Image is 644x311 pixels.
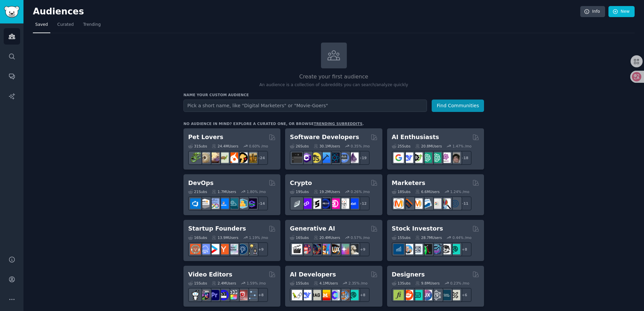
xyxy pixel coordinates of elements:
[339,290,349,300] img: llmops
[403,290,413,300] img: logodesign
[608,6,635,17] a: New
[314,281,338,286] div: 4.1M Users
[183,100,427,112] input: Pick a short name, like "Digital Marketers" or "Movie-Goers"
[412,198,423,209] img: AskMarketing
[4,6,19,18] img: GummySearch logo
[320,152,330,163] img: iOSProgramming
[247,152,257,163] img: dogbreed
[415,189,440,194] div: 6.6M Users
[33,19,50,33] a: Saved
[249,144,268,148] div: 0.60 % /mo
[212,189,236,194] div: 1.7M Users
[218,152,229,163] img: turtle
[339,198,349,209] img: CryptoNews
[450,281,469,286] div: 0.23 % /mo
[311,244,321,254] img: deepdream
[290,179,312,187] h2: Crypto
[339,244,349,254] img: starryai
[403,152,413,163] img: DeepSeek
[393,244,404,254] img: dividends
[348,244,359,254] img: DreamBooth
[55,19,76,33] a: Curated
[392,270,425,279] h2: Designers
[348,152,359,163] img: elixir
[393,290,404,300] img: typography
[392,235,411,240] div: 15 Sub s
[290,189,309,194] div: 19 Sub s
[311,198,321,209] img: ethstaker
[301,290,312,300] img: DeepSeek
[190,152,201,163] img: herpetology
[218,290,229,300] img: VideoEditors
[190,244,201,254] img: EntrepreneurRideAlong
[218,244,229,254] img: ycombinator
[188,144,207,148] div: 31 Sub s
[292,152,302,163] img: software
[247,198,257,209] img: PlatformEngineers
[290,270,336,279] h2: AI Developers
[412,152,423,163] img: AItoolsCatalog
[440,152,451,163] img: OpenAIDev
[209,244,219,254] img: startup
[57,22,74,28] span: Curated
[209,198,219,209] img: Docker_DevOps
[412,244,423,254] img: Forex
[81,19,103,33] a: Trending
[348,290,359,300] img: AIDevelopersSociety
[254,151,268,165] div: + 24
[351,144,370,148] div: 0.35 % /mo
[320,198,330,209] img: web3
[228,152,238,163] img: cockatiel
[183,82,484,88] p: An audience is a collection of subreddits you can search/analyze quickly
[393,198,404,209] img: content_marketing
[33,6,580,17] h2: Audiences
[450,152,460,163] img: ArtificalIntelligence
[450,290,460,300] img: UX_Design
[292,244,302,254] img: aivideo
[415,235,442,240] div: 28.7M Users
[440,198,451,209] img: MarketingResearch
[228,290,238,300] img: finalcutpro
[314,122,362,126] a: trending subreddits
[83,22,101,28] span: Trending
[188,235,207,240] div: 16 Sub s
[249,235,268,240] div: 1.19 % /mo
[452,144,472,148] div: 1.47 % /mo
[212,235,238,240] div: 13.9M Users
[412,290,423,300] img: UI_Design
[440,244,451,254] img: swingtrading
[290,235,309,240] div: 16 Sub s
[292,198,302,209] img: ethfinance
[188,133,223,141] h2: Pet Lovers
[392,281,411,286] div: 13 Sub s
[290,133,359,141] h2: Software Developers
[212,281,236,286] div: 2.4M Users
[290,281,309,286] div: 15 Sub s
[254,288,268,302] div: + 8
[209,152,219,163] img: leopardgeckos
[188,281,207,286] div: 15 Sub s
[188,225,246,233] h2: Startup Founders
[188,270,232,279] h2: Video Editors
[237,290,248,300] img: Youtubevideo
[415,144,442,148] div: 20.8M Users
[200,152,210,163] img: ballpython
[392,179,425,187] h2: Marketers
[188,179,214,187] h2: DevOps
[183,73,484,81] h2: Create your first audience
[422,198,432,209] img: Emailmarketing
[188,189,207,194] div: 21 Sub s
[254,196,268,210] div: + 14
[218,198,229,209] img: DevOpsLinks
[415,281,440,286] div: 9.8M Users
[356,242,370,256] div: + 9
[392,133,439,141] h2: AI Enthusiasts
[458,288,472,302] div: + 6
[392,189,411,194] div: 18 Sub s
[452,235,472,240] div: 0.44 % /mo
[311,152,321,163] img: learnjavascript
[356,151,370,165] div: + 19
[35,22,48,28] span: Saved
[458,196,472,210] div: + 11
[356,196,370,210] div: + 12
